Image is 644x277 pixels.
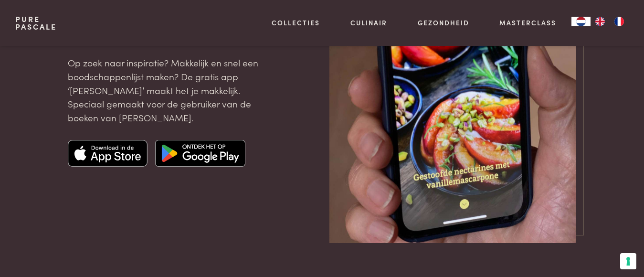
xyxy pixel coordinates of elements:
[418,18,469,28] a: Gezondheid
[272,18,320,28] a: Collecties
[571,17,591,26] a: NL
[350,18,387,28] a: Culinair
[571,17,591,26] div: Language
[610,17,629,26] a: FR
[591,17,610,26] a: EN
[15,15,57,31] a: PurePascale
[68,140,148,167] img: Apple app store
[571,17,629,26] aside: Language selected: Nederlands
[68,56,262,124] p: Op zoek naar inspiratie? Makkelijk en snel een boodschappenlijst maken? De gratis app ‘[PERSON_NA...
[591,17,629,26] ul: Language list
[499,18,556,28] a: Masterclass
[155,140,245,167] img: Google app store
[620,253,636,269] button: Uw voorkeuren voor toestemming voor trackingtechnologieën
